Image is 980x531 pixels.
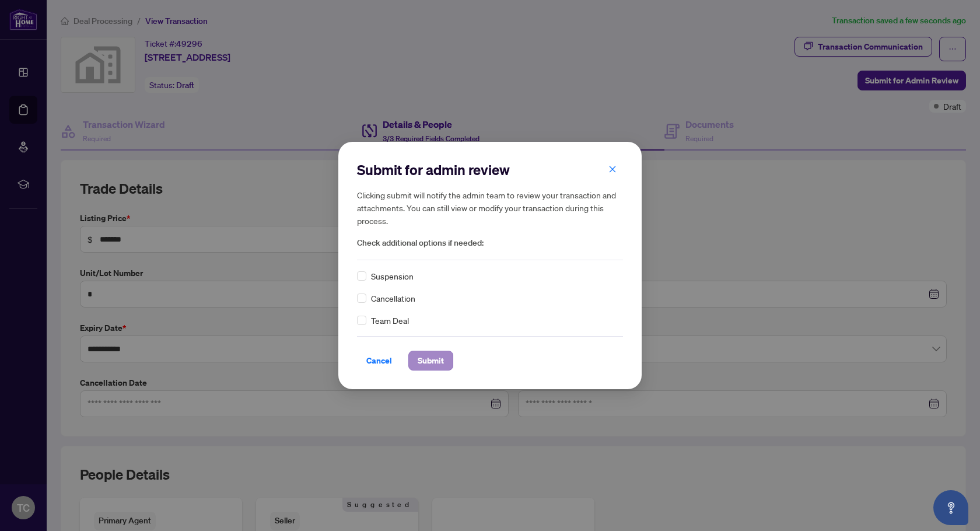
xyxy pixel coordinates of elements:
button: Open asap [933,490,968,525]
span: Team Deal [371,314,409,327]
span: Check additional options if needed: [357,236,623,250]
button: Submit [408,351,453,371]
span: Cancel [366,351,392,370]
h2: Submit for admin review [357,160,623,179]
span: Submit [418,351,444,370]
h5: Clicking submit will notify the admin team to review your transaction and attachments. You can st... [357,188,623,227]
span: Suspension [371,270,414,282]
button: Cancel [357,351,401,371]
span: Cancellation [371,292,415,305]
span: close [608,165,617,173]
